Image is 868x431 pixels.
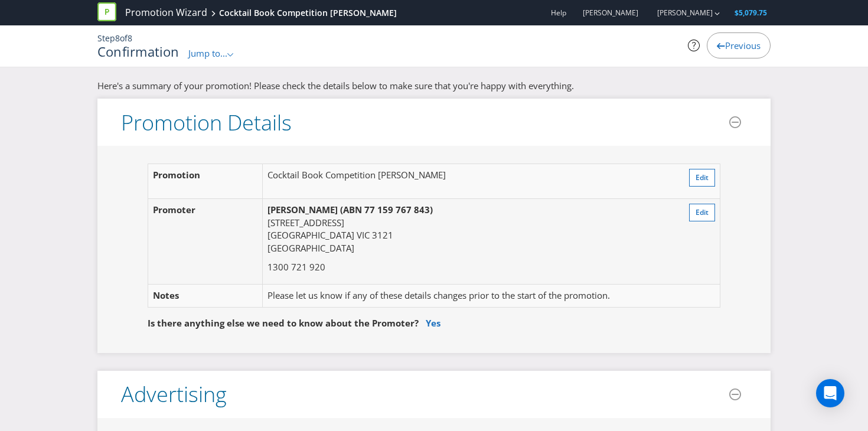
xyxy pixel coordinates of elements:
span: of [120,32,128,44]
span: [STREET_ADDRESS] [267,217,344,228]
a: Help [551,8,566,18]
span: [PERSON_NAME] [267,204,338,215]
td: Please let us know if any of these details changes prior to the start of the promotion. [262,285,670,307]
a: [PERSON_NAME] [645,8,713,18]
h1: Confirmation [97,44,180,58]
h3: Promotion Details [121,111,292,135]
span: [GEOGRAPHIC_DATA] [267,229,354,241]
a: Yes [426,317,440,329]
span: 8 [115,32,120,44]
span: [PERSON_NAME] [583,8,638,18]
td: Promotion [148,164,263,199]
span: Promoter [153,204,195,215]
div: Open Intercom Messenger [816,379,844,407]
span: 3121 [372,229,393,241]
button: Edit [689,169,715,187]
span: Step [97,32,115,44]
span: VIC [357,229,370,241]
td: Cocktail Book Competition [PERSON_NAME] [262,164,670,199]
td: Notes [148,285,263,307]
span: 8 [128,32,132,44]
a: Promotion Wizard [125,6,207,19]
p: 1300 721 920 [267,261,666,273]
span: Edit [696,172,709,182]
button: Edit [689,204,715,221]
span: Edit [696,207,709,217]
p: Here's a summary of your promotion! Please check the details below to make sure that you're happy... [97,80,771,92]
span: Is there anything else we need to know about the Promoter? [148,317,419,329]
span: Jump to... [188,47,227,59]
span: Previous [725,40,761,51]
span: $5,079.75 [735,8,767,18]
div: Cocktail Book Competition [PERSON_NAME] [219,7,397,19]
h3: Advertising [121,383,227,406]
span: (ABN 77 159 767 843) [340,204,433,215]
span: [GEOGRAPHIC_DATA] [267,242,354,254]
